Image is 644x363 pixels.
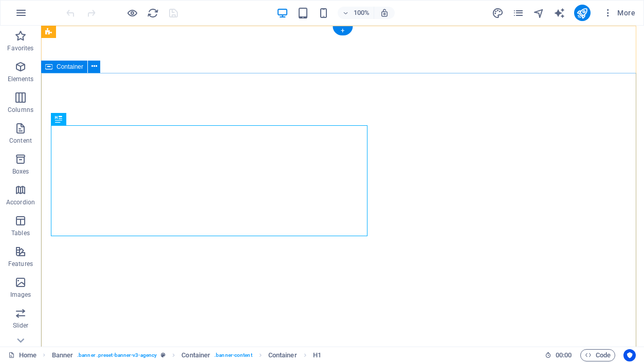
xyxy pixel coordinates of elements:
[512,7,524,19] i: Pages (Ctrl+Alt+S)
[533,7,545,19] button: navigator
[554,7,566,19] button: text_generator
[6,198,35,206] p: Accordion
[585,349,611,361] span: Code
[214,349,252,361] span: . banner-content
[12,167,29,176] p: Boxes
[603,8,635,18] span: More
[181,349,210,361] span: Click to select. Double-click to edit
[533,7,545,19] i: Navigator
[57,64,83,70] span: Container
[77,349,157,361] span: . banner .preset-banner-v3-agency
[11,229,30,237] p: Tables
[268,349,297,361] span: Click to select. Double-click to edit
[126,7,138,19] button: Click here to leave preview mode and continue editing
[8,260,33,268] p: Features
[380,8,389,17] i: On resize automatically adjust zoom level to fit chosen device.
[353,7,370,19] h6: 100%
[52,349,321,361] nav: breadcrumb
[512,7,525,19] button: pages
[554,7,565,19] i: AI Writer
[599,5,639,21] button: More
[8,349,36,361] a: Click to cancel selection. Double-click to open Pages
[338,7,374,19] button: 100%
[545,349,572,361] h6: Session time
[10,291,31,299] p: Images
[52,349,73,361] span: Click to select. Double-click to edit
[556,349,572,361] span: 00 00
[8,106,33,114] p: Columns
[492,7,504,19] i: Design (Ctrl+Alt+Y)
[563,351,564,359] span: :
[7,44,33,52] p: Favorites
[147,7,159,19] i: Reload page
[623,349,636,361] button: Usercentrics
[576,7,588,19] i: Publish
[574,5,591,21] button: publish
[580,349,615,361] button: Code
[9,137,32,145] p: Content
[146,7,159,19] button: reload
[492,7,504,19] button: design
[13,321,29,330] p: Slider
[161,352,165,358] i: This element is a customizable preset
[8,75,34,83] p: Elements
[313,349,321,361] span: Click to select. Double-click to edit
[333,26,353,35] div: +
